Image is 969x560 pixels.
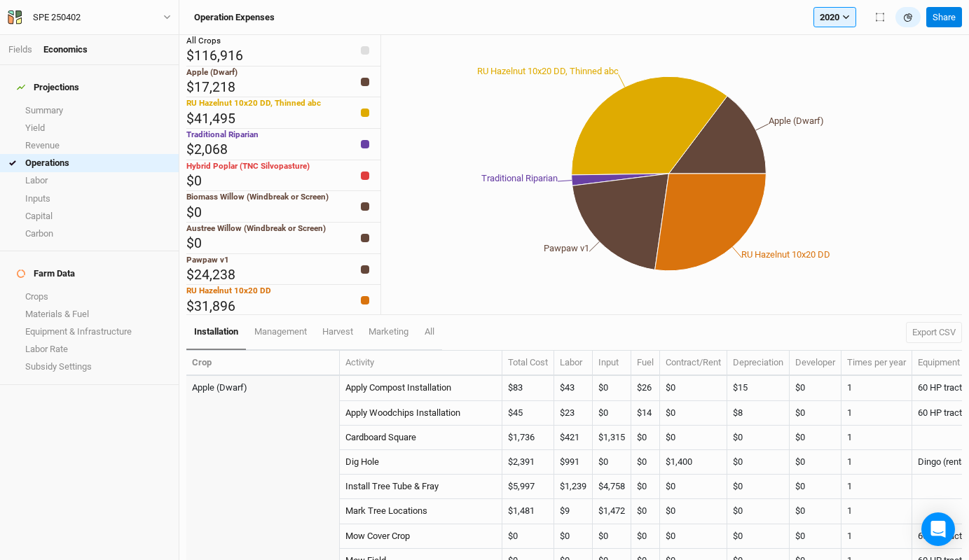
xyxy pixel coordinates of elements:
[631,401,660,426] td: $14
[660,524,727,549] td: $0
[186,298,235,314] span: $31,896
[554,450,593,475] td: $991
[593,426,631,450] td: $1,315
[790,475,841,499] td: $0
[841,450,912,475] td: 1
[593,499,631,524] td: $1,472
[554,426,593,450] td: $421
[186,204,202,220] span: $0
[660,499,727,524] td: $0
[841,351,912,376] th: Times per year
[631,475,660,499] td: $0
[186,67,238,77] span: Apple (Dwarf)
[345,456,379,467] a: Dig Hole
[727,475,790,499] td: $0
[425,326,434,337] span: All
[186,351,340,376] th: Crop
[841,376,912,400] td: 1
[727,450,790,475] td: $0
[502,401,554,426] td: $45
[593,450,631,475] td: $0
[631,426,660,450] td: $0
[322,326,353,337] span: harvest
[631,499,660,524] td: $0
[17,268,75,279] div: Farm Data
[554,351,593,376] th: Labor
[554,524,593,549] td: $0
[369,326,408,337] span: marketing
[194,326,238,337] span: installation
[7,10,172,25] button: SPE 250402
[790,376,841,400] td: $0
[186,141,228,157] span: $2,068
[593,524,631,549] td: $0
[502,450,554,475] td: $2,391
[186,79,235,95] span: $17,218
[502,475,554,499] td: $5,997
[502,499,554,524] td: $1,481
[727,524,790,549] td: $0
[813,7,856,28] button: 2020
[741,249,830,260] tspan: RU Hazelnut 10x20 DD
[921,512,955,546] div: Open Intercom Messenger
[345,432,416,442] a: Cardboard Square
[660,475,727,499] td: $0
[906,322,962,343] button: Export CSV
[790,351,841,376] th: Developer
[660,351,727,376] th: Contract/Rent
[502,524,554,549] td: $0
[544,243,589,253] tspan: Pawpaw v1
[481,173,558,183] tspan: Traditional Riparian
[841,524,912,549] td: 1
[186,192,329,202] span: Biomass Willow (Windbreak or Screen)
[660,426,727,450] td: $0
[8,44,32,55] a: Fields
[841,499,912,524] td: 1
[841,426,912,450] td: 1
[186,223,326,233] span: Austree Willow (Windbreak or Screen)
[593,376,631,400] td: $0
[593,351,631,376] th: Input
[186,161,310,171] span: Hybrid Poplar (TNC Silvopasture)
[186,129,259,139] span: Traditional Riparian
[660,450,727,475] td: $1,400
[186,48,243,64] span: $116,916
[186,376,340,400] td: Apple (Dwarf)
[554,376,593,400] td: $43
[727,351,790,376] th: Depreciation
[554,499,593,524] td: $9
[345,382,451,393] a: Apply Compost Installation
[502,351,554,376] th: Total Cost
[345,505,427,516] a: Mark Tree Locations
[593,401,631,426] td: $0
[660,376,727,400] td: $0
[790,450,841,475] td: $0
[727,499,790,524] td: $0
[727,376,790,400] td: $15
[186,286,271,295] span: RU Hazelnut 10x20 DD
[790,524,841,549] td: $0
[768,115,823,126] tspan: Apple (Dwarf)
[631,450,660,475] td: $0
[33,10,81,24] div: SPE 250402
[186,235,202,251] span: $0
[790,401,841,426] td: $0
[660,401,727,426] td: $0
[340,351,502,376] th: Activity
[554,401,593,426] td: $23
[841,401,912,426] td: 1
[727,426,790,450] td: $0
[186,267,235,283] span: $24,238
[841,475,912,499] td: 1
[727,401,790,426] td: $8
[17,82,79,93] div: Projections
[631,524,660,549] td: $0
[502,376,554,400] td: $83
[926,7,962,28] button: Share
[631,376,660,400] td: $26
[345,481,439,491] a: Install Tree Tube & Fray
[476,66,618,76] tspan: RU Hazelnut 10x20 DD, Thinned abc
[345,531,410,541] a: Mow Cover Crop
[502,426,554,450] td: $1,736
